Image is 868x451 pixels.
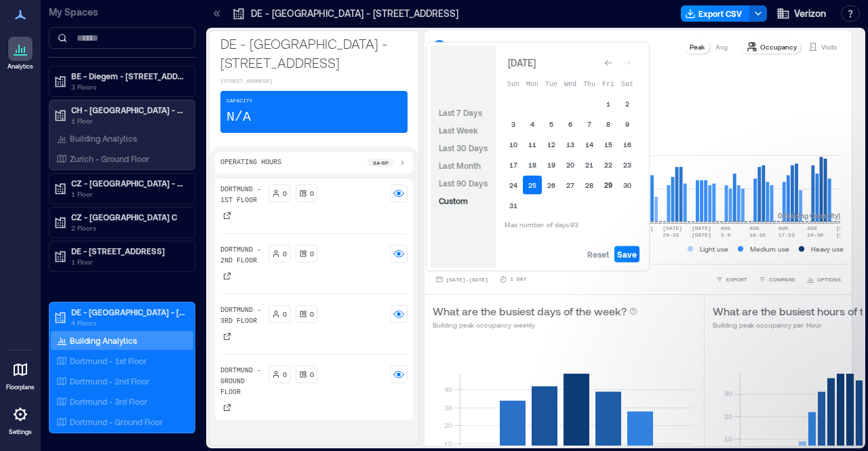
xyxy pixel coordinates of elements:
[821,41,837,52] p: Visits
[71,104,185,115] p: CH - [GEOGRAPHIC_DATA] - [STREET_ADDRESS]
[561,115,580,134] button: 6
[724,412,732,420] tspan: 20
[778,232,794,238] text: 17-23
[602,80,614,87] span: Fri
[373,159,389,167] p: 8a - 6p
[599,115,618,134] button: 8
[523,155,542,174] button: 18
[70,376,149,387] p: Dortmund - 2nd Floor
[599,74,618,93] th: Friday
[71,81,185,92] p: 3 Floors
[504,115,523,134] button: 3
[443,439,452,448] tspan: 10
[523,135,542,154] button: 11
[614,246,639,262] button: Save
[561,176,580,195] button: 27
[724,435,732,443] tspan: 10
[599,135,618,154] button: 15
[713,273,750,286] button: EXPORT
[663,232,679,238] text: 20-26
[71,115,185,126] p: 1 Floor
[523,74,542,93] th: Monday
[71,71,185,81] p: BE - Diegem - [STREET_ADDRESS]
[507,80,519,87] span: Sun
[436,175,490,191] button: Last 90 Days
[439,196,468,205] span: Custom
[599,94,618,113] button: 1
[71,246,185,256] p: DE - [STREET_ADDRESS]
[436,122,481,138] button: Last Week
[621,80,633,87] span: Sat
[70,416,163,427] p: Dortmund - Ground Floor
[71,307,185,317] p: DE - [GEOGRAPHIC_DATA] - [STREET_ADDRESS]
[618,176,637,195] button: 30
[542,155,561,174] button: 19
[587,249,609,260] span: Reset
[681,5,750,22] button: Export CSV
[436,193,471,209] button: Custom
[807,232,823,238] text: 24-30
[510,275,526,283] p: 1 Day
[283,309,287,319] p: 0
[726,275,747,283] span: EXPORT
[283,248,287,259] p: 0
[436,104,485,121] button: Last 7 Days
[4,398,37,440] a: Settings
[700,243,728,254] p: Light use
[618,74,637,93] th: Saturday
[663,225,682,231] text: [DATE]
[523,176,542,195] button: 25
[439,108,482,117] span: Last 7 Days
[310,188,314,199] p: 0
[220,157,281,168] p: Operating Hours
[504,155,523,174] button: 17
[692,225,711,231] text: [DATE]
[439,143,488,153] span: Last 30 Days
[720,225,730,231] text: AUG
[71,189,185,199] p: 1 Floor
[71,178,185,189] p: CZ - [GEOGRAPHIC_DATA] - [GEOGRAPHIC_DATA]
[580,176,599,195] button: 28
[561,155,580,174] button: 20
[523,115,542,134] button: 4
[580,155,599,174] button: 21
[804,273,844,286] button: OPTIONS
[71,317,185,328] p: 4 Floors
[542,176,561,195] button: 26
[433,319,637,330] p: Building peak occupancy weekly
[772,3,830,24] button: Verizon
[7,62,33,71] p: Analytics
[310,309,314,319] p: 0
[542,74,561,93] th: Tuesday
[755,273,798,286] button: COMPARE
[807,225,817,231] text: AUG
[436,157,484,174] button: Last Month
[220,77,408,85] p: [STREET_ADDRESS]
[433,303,627,319] p: What are the busiest days of the week?
[504,196,523,215] button: 31
[433,273,491,286] button: [DATE]-[DATE]
[599,155,618,174] button: 22
[564,80,576,87] span: Wed
[504,176,523,195] button: 24
[504,135,523,154] button: 10
[226,108,251,127] p: N/A
[561,135,580,154] button: 13
[220,305,263,327] p: Dortmund - 3rd Floor
[561,74,580,93] th: Wednesday
[583,80,595,87] span: Thu
[778,225,788,231] text: AUG
[283,369,287,380] p: 0
[439,178,488,188] span: Last 90 Days
[220,34,408,72] p: DE - [GEOGRAPHIC_DATA] - [STREET_ADDRESS]
[70,355,146,366] p: Dortmund - 1st Floor
[794,7,826,20] span: Verizon
[2,353,39,395] a: Floorplans
[71,256,185,267] p: 1 Floor
[618,94,637,113] button: 2
[599,176,618,195] button: 29
[436,140,490,156] button: Last 30 Days
[49,5,195,19] p: My Spaces
[220,184,263,206] p: Dortmund - 1st Floor
[724,389,732,397] tspan: 30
